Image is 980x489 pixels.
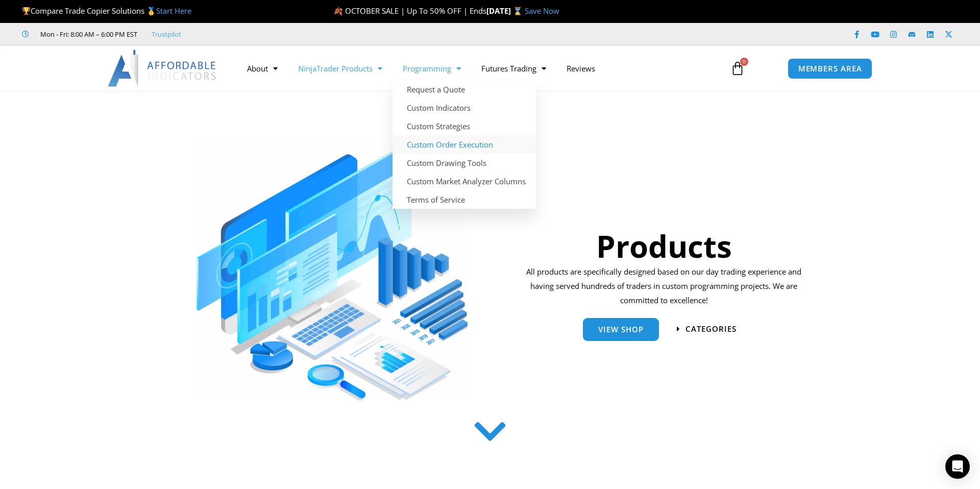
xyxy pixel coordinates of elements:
[393,154,536,172] a: Custom Drawing Tools
[556,57,605,80] a: Reviews
[393,99,536,117] a: Custom Indicators
[740,58,748,66] span: 0
[237,57,719,80] nav: Menu
[288,57,393,80] a: NinjaTrader Products
[677,325,737,333] a: categories
[393,172,536,190] a: Custom Market Analyzer Columns
[798,65,862,72] span: MEMBERS AREA
[108,50,217,87] img: LogoAI | Affordable Indicators – NinjaTrader
[393,190,536,209] a: Terms of Service
[788,58,873,79] a: MEMBERS AREA
[393,117,536,135] a: Custom Strategies
[197,142,468,401] img: ProductsSection scaled | Affordable Indicators – NinjaTrader
[333,6,486,16] span: 🍂 OCTOBER SALE | Up To 50% OFF | Ends
[393,57,471,80] a: Programming
[471,57,556,80] a: Futures Trading
[598,326,644,333] span: View Shop
[583,318,659,341] a: View Shop
[22,6,191,16] span: Compare Trade Copier Solutions 🥇
[393,80,536,209] ul: Programming
[393,135,536,154] a: Custom Order Execution
[525,6,559,16] a: Save Now
[945,454,970,479] div: Open Intercom Messenger
[486,6,525,16] strong: [DATE] ⌛
[523,225,805,267] h1: Products
[523,265,805,308] p: All products are specifically designed based on our day trading experience and having served hund...
[22,7,30,15] img: 🏆
[685,325,737,333] span: categories
[152,28,181,40] a: Trustpilot
[156,6,191,16] a: Start Here
[237,57,288,80] a: About
[715,54,760,83] a: 0
[38,28,137,40] span: Mon - Fri: 8:00 AM – 6:00 PM EST
[393,80,536,99] a: Request a Quote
